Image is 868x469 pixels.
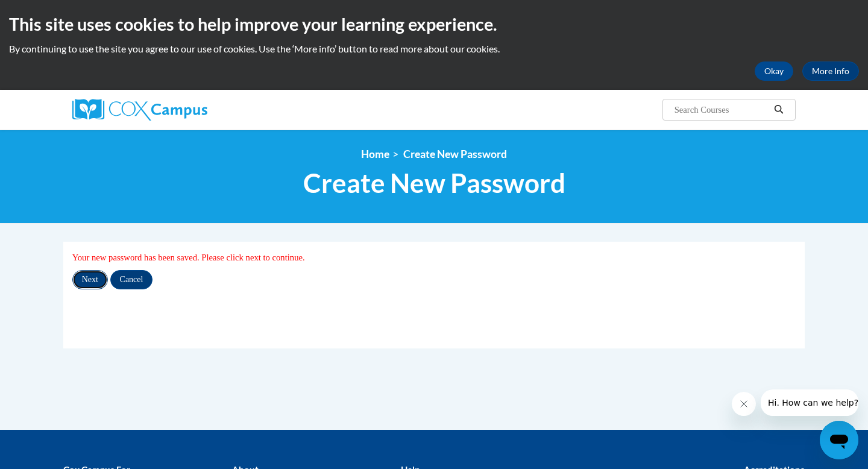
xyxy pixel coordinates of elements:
[9,42,859,55] p: By continuing to use the site you agree to our use of cookies. Use the ‘More info’ button to read...
[303,167,565,199] span: Create New Password
[110,270,153,289] input: Cancel
[820,421,858,459] iframe: Button to launch messaging window
[361,148,389,160] a: Home
[770,102,788,117] button: Search
[403,148,507,160] span: Create New Password
[802,61,859,81] a: More Info
[72,99,301,121] a: Cox Campus
[732,392,756,416] iframe: Close message
[673,102,770,117] input: Search Courses
[755,61,793,81] button: Okay
[761,389,858,416] iframe: Message from company
[9,12,859,36] h2: This site uses cookies to help improve your learning experience.
[72,253,305,262] span: Your new password has been saved. Please click next to continue.
[72,270,108,289] input: Next
[72,99,207,121] img: Cox Campus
